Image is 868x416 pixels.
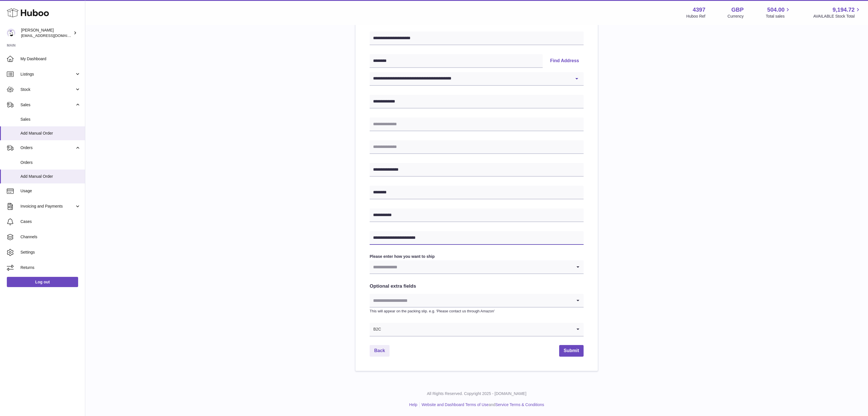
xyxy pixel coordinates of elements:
[767,6,784,14] span: 504.00
[731,6,744,14] strong: GBP
[559,345,584,357] button: Submit
[20,188,81,194] span: Usage
[20,72,75,77] span: Listings
[686,14,705,19] div: Huboo Ref
[370,283,584,290] h2: Optional extra fields
[20,219,81,224] span: Cases
[766,14,791,19] span: Total sales
[20,204,75,209] span: Invoicing and Payments
[422,402,489,407] a: Website and Dashboard Terms of Use
[381,323,572,336] input: Search for option
[370,260,584,274] div: Search for option
[370,294,584,308] div: Search for option
[370,345,390,357] a: Back
[7,29,15,37] img: drumnnbass@gmail.com
[370,323,584,336] div: Search for option
[20,131,81,136] span: Add Manual Order
[832,6,855,14] span: 9,194.72
[20,102,75,108] span: Sales
[693,6,705,14] strong: 4397
[7,277,78,287] a: Log out
[20,117,81,122] span: Sales
[370,254,584,259] label: Please enter how you want to ship
[20,56,81,62] span: My Dashboard
[546,54,584,68] button: Find Address
[370,294,572,307] input: Search for option
[370,323,381,336] span: B2C
[20,160,81,165] span: Orders
[766,6,791,19] a: 504.00 Total sales
[21,28,72,38] div: [PERSON_NAME]
[813,6,861,19] a: 9,194.72 AVAILABLE Stock Total
[813,14,861,19] span: AVAILABLE Stock Total
[90,391,863,396] p: All Rights Reserved. Copyright 2025 - [DOMAIN_NAME]
[20,234,81,240] span: Channels
[495,402,544,407] a: Service Terms & Conditions
[20,87,75,92] span: Stock
[21,33,84,38] span: [EMAIL_ADDRESS][DOMAIN_NAME]
[20,265,81,270] span: Returns
[420,402,544,407] li: and
[20,145,75,150] span: Orders
[728,14,744,19] div: Currency
[409,402,417,407] a: Help
[370,309,584,314] p: This will appear on the packing slip. e.g. 'Please contact us through Amazon'
[370,260,572,273] input: Search for option
[20,174,81,179] span: Add Manual Order
[20,250,81,255] span: Settings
